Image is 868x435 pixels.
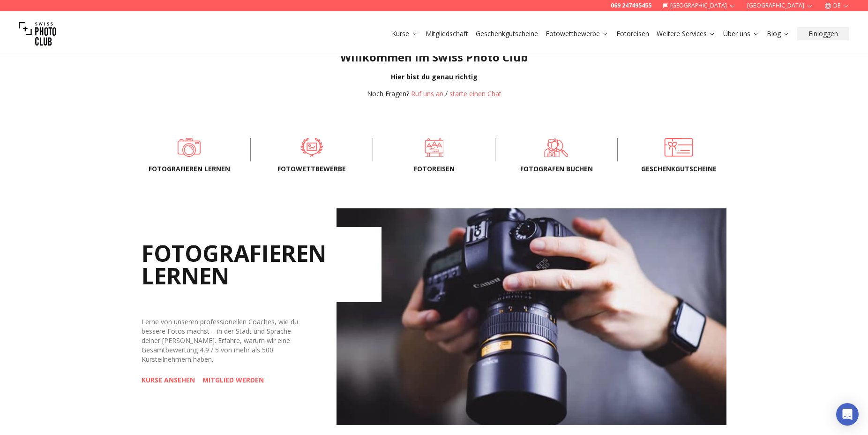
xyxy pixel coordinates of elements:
div: Open Intercom Messenger [836,403,859,426]
button: Mitgliedschaft [422,27,472,40]
a: MITGLIED WERDEN [202,375,264,385]
span: Lerne von unseren professionellen Coaches, wie du bessere Fotos machst – in der Stadt und Sprache... [142,317,298,364]
button: Kurse [388,27,422,40]
button: Blog [763,27,793,40]
span: Fotografieren lernen [143,164,235,174]
a: FOTOGRAFEN BUCHEN [510,138,602,157]
button: Einloggen [797,27,849,40]
h2: FOTOGRAFIEREN LERNEN [142,227,382,302]
span: Fotoreisen [388,164,480,174]
a: KURSE ANSEHEN [142,375,195,385]
img: Learn Photography [337,208,726,425]
button: Fotowettbewerbe [542,27,613,40]
span: Geschenkgutscheine [633,164,725,174]
a: Geschenkgutscheine [633,138,725,157]
button: Weitere Services [653,27,719,40]
button: Fotoreisen [613,27,653,40]
a: Kurse [392,29,418,38]
a: Fotowettbewerbe [266,138,358,157]
a: Ruf uns an [411,89,443,98]
button: starte einen Chat [449,89,501,99]
a: Fotowettbewerbe [546,29,609,38]
a: Blog [767,29,790,38]
div: / [367,89,501,99]
a: Geschenkgutscheine [476,29,538,38]
div: Hier bist du genau richtig [7,72,861,82]
a: Fotoreisen [388,138,480,157]
button: Geschenkgutscheine [472,27,542,40]
a: Weitere Services [657,29,716,38]
a: Mitgliedschaft [426,29,468,38]
span: FOTOGRAFEN BUCHEN [510,164,602,174]
a: 069 247495455 [611,2,651,9]
span: Noch Fragen? [367,89,409,98]
a: Fotoreisen [616,29,649,38]
a: Über uns [723,29,759,38]
button: Über uns [719,27,763,40]
img: Swiss photo club [19,15,56,53]
a: Fotografieren lernen [143,138,235,157]
span: Fotowettbewerbe [266,164,358,174]
h1: Willkommen im Swiss Photo Club [7,50,861,65]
